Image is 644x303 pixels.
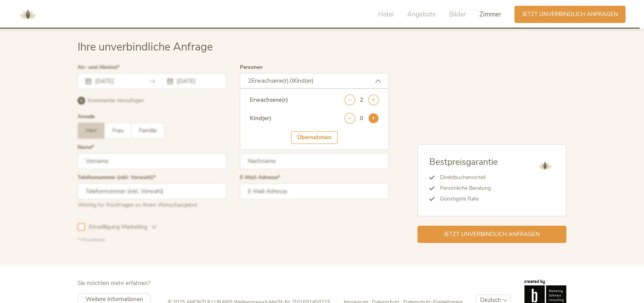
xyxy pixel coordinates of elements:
span: Bilder [449,10,466,19]
span: 2 [248,77,251,85]
div: Übernehmen [291,131,338,144]
img: AMONTI & LUNARIS Wellnessresort [536,156,555,175]
span: Zimmer [479,10,501,19]
span: Bestpreisgarantie [429,156,498,168]
span: Ihre unverbindliche Anfrage [78,39,213,54]
div: Erwachsene(r) [250,96,288,104]
li: Günstigste Rate [435,194,498,204]
span: Angebote [407,10,436,19]
div: 2 [360,96,364,104]
span: Jetzt unverbindlich anfragen [522,10,618,18]
li: Persönliche Beratung [435,183,498,194]
span: Sie möchten mehr erfahren? [78,279,150,287]
li: Direktbuchervorteil [435,172,498,183]
span: Jetzt unverbindlich anfragen [444,230,540,238]
span: 0 [290,77,293,85]
span: Kind(er) [293,77,314,85]
span: Erwachsene(r), [251,77,290,85]
span: Hotel [378,10,394,19]
img: AMONTI & LUNARIS Wellnessresort [16,3,39,26]
a: AMONTI & LUNARIS Wellnessresort [16,11,39,17]
span: Weitere Informationen [86,295,143,303]
div: 0 [360,114,364,122]
div: Kind(er) [250,114,271,122]
label: Personen [240,65,262,70]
